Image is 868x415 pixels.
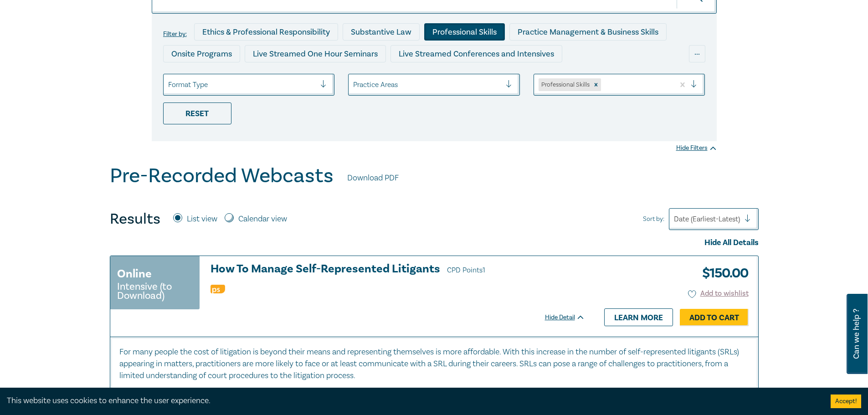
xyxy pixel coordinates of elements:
[211,263,585,277] h3: How To Manage Self-Represented Litigants
[424,23,505,41] div: Professional Skills
[163,67,308,84] div: Live Streamed Practical Workshops
[509,23,667,41] div: Practice Management & Business Skills
[539,78,591,91] div: Professional Skills
[447,266,485,275] span: CPD Points 1
[163,45,240,62] div: Onsite Programs
[680,309,749,326] a: Add to Cart
[353,80,355,90] input: select
[110,237,759,249] div: Hide All Details
[643,214,664,224] span: Sort by:
[187,213,217,225] label: List view
[674,214,676,224] input: Sort by
[245,45,386,62] div: Live Streamed One Hour Seminars
[695,263,749,284] h3: $ 150.00
[168,80,170,90] input: select
[7,395,817,407] div: This website uses cookies to enhance the user experience.
[211,285,225,293] img: Professional Skills
[604,308,673,326] a: Learn more
[390,45,562,62] div: Live Streamed Conferences and Intensives
[676,143,717,153] div: Hide Filters
[688,288,749,299] button: Add to wishlist
[117,266,152,282] h3: Online
[421,67,521,84] div: 10 CPD Point Packages
[110,210,160,228] h4: Results
[852,299,861,369] span: Can we help ?
[163,31,187,38] label: Filter by:
[117,282,193,300] small: Intensive (to Download)
[211,263,585,277] a: How To Manage Self-Represented Litigants CPD Points1
[163,102,231,124] div: Reset
[831,395,861,408] button: Accept cookies
[238,213,287,225] label: Calendar view
[343,23,420,41] div: Substantive Law
[194,23,338,41] div: Ethics & Professional Responsibility
[526,67,610,84] div: National Programs
[110,164,334,188] h1: Pre-Recorded Webcasts
[119,346,749,382] p: For many people the cost of litigation is beyond their means and representing themselves is more ...
[545,313,595,322] div: Hide Detail
[312,67,417,84] div: Pre-Recorded Webcasts
[347,172,399,184] a: Download PDF
[689,45,705,62] div: ...
[591,78,601,91] div: Remove Professional Skills
[603,80,605,90] input: select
